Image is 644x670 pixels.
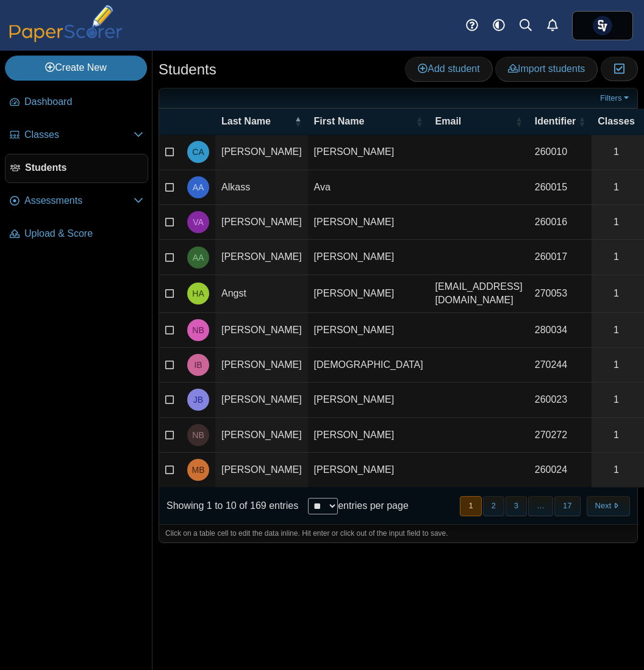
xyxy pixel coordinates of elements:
span: Chris Paolelli [593,16,612,35]
td: [PERSON_NAME] [215,313,308,348]
td: Ava [308,170,429,205]
td: [PERSON_NAME] [215,135,308,170]
td: [EMAIL_ADDRESS][DOMAIN_NAME] [429,275,529,313]
td: [PERSON_NAME] [308,205,429,240]
a: 1 [592,205,641,239]
a: Alerts [539,12,566,39]
div: Click on a table cell to edit the data inline. Hit enter or click out of the input field to save. [159,524,637,542]
td: [PERSON_NAME] [215,453,308,488]
nav: pagination [459,496,630,516]
img: PaperScorer [5,5,127,42]
td: [PERSON_NAME] [215,240,308,275]
td: [PERSON_NAME] [215,418,308,453]
td: 260023 [529,383,592,417]
td: [PERSON_NAME] [308,383,429,417]
a: 1 [592,313,641,347]
a: 1 [592,453,641,487]
a: Classes [5,121,148,150]
td: [PERSON_NAME] [215,348,308,383]
td: [PERSON_NAME] [215,205,308,240]
span: Dashboard [24,95,143,109]
td: 260010 [529,135,592,170]
td: [PERSON_NAME] [308,453,429,488]
span: Classes [598,115,635,128]
span: Last Name : Activate to invert sorting [295,115,302,128]
a: Assessments [5,187,148,216]
span: Isaiah Barbee [194,361,202,369]
td: 260016 [529,205,592,240]
a: Filters [597,92,634,104]
td: [PERSON_NAME] [308,313,429,348]
span: Last Name [221,115,292,128]
span: Email : Activate to sort [515,115,523,128]
td: 270053 [529,275,592,313]
span: Vanessa Andersen [193,218,204,226]
a: Upload & Score [5,220,148,249]
span: Import students [508,63,585,74]
a: ps.PvyhDibHWFIxMkTk [572,11,633,40]
span: Nell Banasik [192,326,204,334]
a: 1 [592,348,641,382]
span: Noah Bednarski [192,431,204,439]
span: Catherine Adamski [192,148,204,156]
td: [PERSON_NAME] [308,275,429,313]
button: Next [587,496,630,516]
td: [PERSON_NAME] [308,418,429,453]
span: … [528,496,553,516]
td: 260017 [529,240,592,275]
div: Showing 1 to 10 of 169 entries [159,488,298,524]
span: Classes [24,128,134,142]
td: 260024 [529,453,592,488]
span: Add student [418,63,479,74]
span: Students [25,161,143,175]
a: Dashboard [5,88,148,117]
td: 280034 [529,313,592,348]
span: Michael Benigni [192,466,205,474]
span: Hollie Angst [192,289,204,298]
a: Add student [405,57,492,81]
td: [DEMOGRAPHIC_DATA] [308,348,429,383]
a: PaperScorer [5,34,127,44]
td: [PERSON_NAME] [308,240,429,275]
td: 260015 [529,170,592,205]
span: Identifier : Activate to sort [578,115,585,128]
span: First Name [314,115,413,128]
button: 2 [483,496,504,516]
a: 1 [592,170,641,204]
button: 3 [506,496,527,516]
span: Identifier [535,115,576,128]
a: Students [5,154,148,183]
td: 270244 [529,348,592,383]
span: Assessments [24,194,134,207]
span: Ava Alkass [193,183,204,192]
a: Create New [5,56,147,80]
span: Email [435,115,513,128]
td: [PERSON_NAME] [308,135,429,170]
label: entries per page [338,500,409,511]
td: 270272 [529,418,592,453]
h1: Students [159,59,216,80]
a: Import students [495,57,598,81]
button: 1 [460,496,481,516]
td: Alkass [215,170,308,205]
span: First Name : Activate to sort [416,115,423,128]
span: Upload & Score [24,227,143,240]
a: 1 [592,275,641,312]
td: Angst [215,275,308,313]
span: Joshua Beckert [193,395,203,404]
span: Alessandro Andino [193,253,204,262]
button: 17 [554,496,580,516]
img: ps.PvyhDibHWFIxMkTk [593,16,612,35]
a: 1 [592,135,641,169]
a: 1 [592,383,641,417]
td: [PERSON_NAME] [215,383,308,417]
a: 1 [592,418,641,452]
a: 1 [592,240,641,274]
